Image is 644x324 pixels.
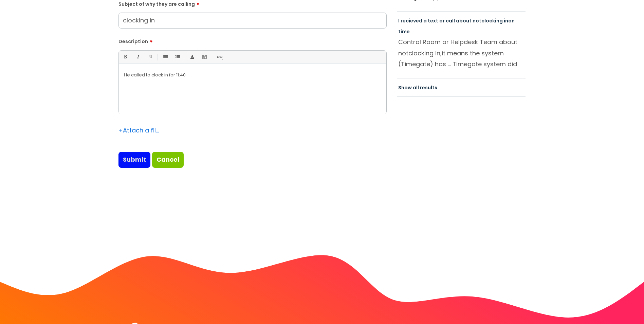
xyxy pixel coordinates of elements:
a: Link [215,53,223,61]
p: He called to clock in for 11:40 [124,72,381,78]
label: Description [118,36,387,44]
a: Italic (Ctrl-I) [133,53,142,61]
a: Show all results [398,84,437,91]
a: Back Color [200,53,209,61]
a: I recieved a text or call about notclocking inon time [398,17,515,35]
a: 1. Ordered List (Ctrl-Shift-8) [173,53,182,61]
span: in, [435,49,442,57]
a: • Unordered List (Ctrl-Shift-7) [161,53,169,61]
input: Submit [118,152,150,167]
p: Control Room or Helpdesk Team about not it means the system (Timegate) has ... Timegate system di... [398,37,525,69]
a: Bold (Ctrl-B) [121,53,129,61]
span: clocking [481,17,503,24]
span: clocking [408,49,434,57]
a: Underline(Ctrl-U) [146,53,154,61]
span: in [504,17,508,24]
div: Attach a file [118,125,159,136]
a: Cancel [152,152,184,167]
a: Font Color [188,53,196,61]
